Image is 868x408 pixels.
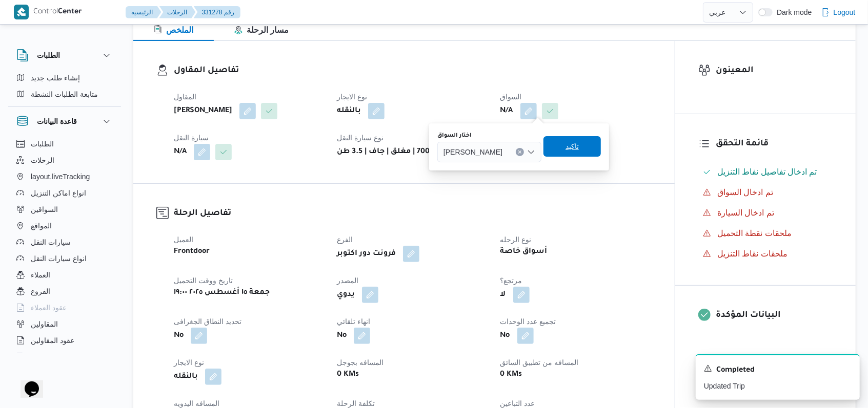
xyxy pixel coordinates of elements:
[12,267,117,283] button: العملاء
[337,146,456,158] b: جامبو 7000 | مغلق | جاف | 3.5 طن
[500,246,548,258] b: أسواق خاصة
[12,316,117,332] button: المقاولين
[31,187,86,199] span: انواع اماكن التنزيل
[31,236,71,248] span: سيارات النقل
[12,332,117,349] button: عقود المقاولين
[500,93,522,101] span: السواق
[31,302,67,314] span: عقود العملاء
[699,205,833,221] button: تم ادخال السيارة
[717,167,817,176] span: تم ادخال تفاصيل نفاط التنزيل
[31,220,52,232] span: المواقع
[716,64,833,78] h3: المعينون
[12,218,117,234] button: المواقع
[159,6,196,18] button: الرحلات
[716,309,833,323] h3: البيانات المؤكدة
[500,369,522,381] b: 0 KMs
[174,105,232,117] b: [PERSON_NAME]
[500,276,522,285] span: مرتجع؟
[699,246,833,262] button: ملحقات نقاط التنزيل
[500,330,510,342] b: No
[174,317,241,326] span: تحديد النطاق الجغرافى
[174,330,184,342] b: No
[174,276,233,285] span: تاريخ ووقت التحميل
[31,269,50,281] span: العملاء
[337,358,383,367] span: المسافه بجوجل
[194,6,240,18] button: 331278 رقم
[8,70,121,106] div: الطلبات
[500,105,513,117] b: N/A
[14,5,29,19] img: X8yXhbKr1z7QwAAAABJRU5ErkJggg==
[337,369,359,381] b: 0 KMs
[704,381,852,392] p: Updated Trip
[337,317,370,326] span: انهاء تلقائي
[337,105,361,117] b: بالنقله
[58,8,83,16] b: Center
[12,168,117,185] button: layout.liveTracking
[31,138,54,150] span: الطلبات
[834,6,856,18] span: Logout
[31,154,54,166] span: الرحلات
[10,367,43,398] iframe: chat widget
[699,225,833,242] button: ملحقات نقطة التحميل
[717,248,788,260] span: ملحقات نقاط التنزيل
[443,146,502,157] span: [PERSON_NAME]
[500,358,579,367] span: المسافه من تطبيق السائق
[717,207,774,219] span: تم ادخال السيارة
[12,201,117,218] button: السواقين
[337,235,353,244] span: الفرع
[337,93,367,101] span: نوع الايجار
[37,49,60,61] h3: الطلبات
[174,399,219,407] span: المسافه اليدويه
[337,289,355,301] b: يدوي
[699,184,833,201] button: تم ادخال السواق
[12,136,117,152] button: الطلبات
[527,148,535,156] button: Open list of options
[717,227,792,240] span: ملحقات نقطة التحميل
[12,152,117,168] button: الرحلات
[31,72,80,84] span: إنشاء طلب جديد
[37,115,77,127] h3: قاعدة البيانات
[234,26,289,34] span: مسار الرحلة
[717,166,817,178] span: تم ادخال تفاصيل نفاط التنزيل
[337,276,358,285] span: المصدر
[500,317,556,326] span: تجميع عدد الوحدات
[337,399,375,407] span: تكلفة الرحلة
[717,188,773,197] span: تم ادخال السواق
[12,185,117,201] button: انواع اماكن التنزيل
[12,299,117,316] button: عقود العملاء
[704,363,852,377] div: Notification
[31,170,90,183] span: layout.liveTracking
[31,285,50,297] span: الفروع
[174,64,652,78] h3: تفاصيل المقاول
[126,6,162,18] button: الرئيسيه
[12,283,117,299] button: الفروع
[817,2,860,23] button: Logout
[516,148,524,156] button: Clear input
[31,203,58,216] span: السواقين
[31,88,98,100] span: متابعة الطلبات النشطة
[437,132,472,140] label: اختار السواق
[717,186,773,199] span: تم ادخال السواق
[31,252,87,265] span: انواع سيارات النقل
[174,93,196,101] span: المقاول
[337,248,396,260] b: فرونت دور اكتوبر
[174,146,187,158] b: N/A
[31,351,73,363] span: اجهزة التليفون
[543,136,601,157] button: تاكيد
[174,371,198,383] b: بالنقله
[717,229,792,238] span: ملحقات نقطة التحميل
[8,136,121,357] div: قاعدة البيانات
[174,287,270,299] b: جمعة ١٥ أغسطس ٢٠٢٥ ١٩:٠٠
[31,334,74,347] span: عقود المقاولين
[12,234,117,250] button: سيارات النقل
[500,289,506,301] b: لا
[566,140,579,153] span: تاكيد
[717,249,788,258] span: ملحقات نقاط التنزيل
[16,115,113,127] button: قاعدة البيانات
[174,358,204,367] span: نوع الايجار
[31,318,58,330] span: المقاولين
[12,250,117,267] button: انواع سيارات النقل
[699,164,833,180] button: تم ادخال تفاصيل نفاط التنزيل
[174,246,210,258] b: Frontdoor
